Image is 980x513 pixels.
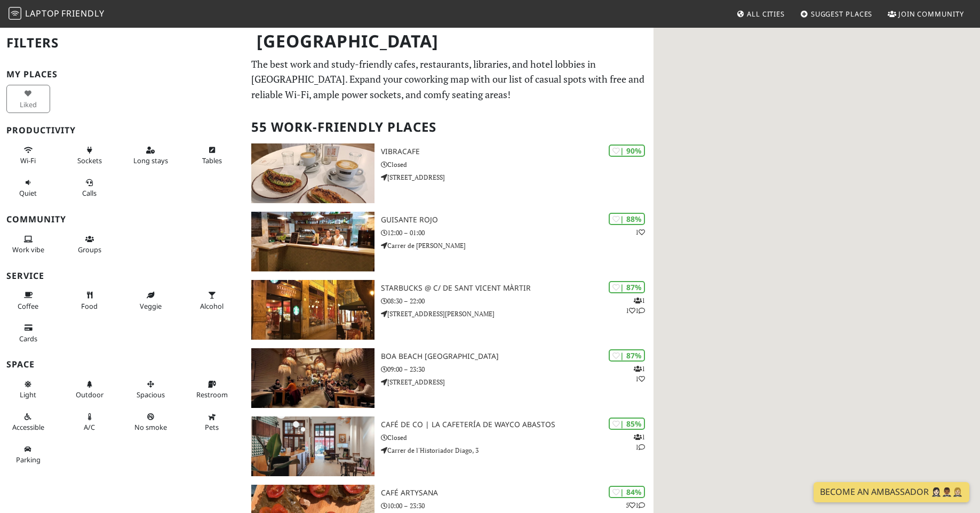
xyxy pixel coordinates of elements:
span: All Cities [747,9,785,19]
span: Accessible [12,422,44,432]
span: Video/audio calls [82,188,97,198]
button: Light [6,375,50,404]
p: Closed [381,159,653,170]
h2: 55 Work-Friendly Places [251,111,647,143]
span: Alcohol [200,301,224,311]
h3: Starbucks @ C/ de Sant Vicent Màrtir [381,284,653,293]
button: A/C [68,408,111,436]
img: LaptopFriendly [9,7,21,20]
div: | 87% [609,349,645,362]
a: Join Community [883,4,968,23]
button: Calls [68,174,111,202]
p: 12:00 – 01:00 [381,228,653,238]
p: 1 1 [634,432,645,452]
span: Power sockets [77,156,102,165]
div: | 87% [609,281,645,293]
h3: Vibracafe [381,147,653,156]
a: Starbucks @ C/ de Sant Vicent Màrtir | 87% 111 Starbucks @ C/ de Sant Vicent Màrtir 08:30 – 22:00... [245,280,653,340]
button: Alcohol [190,286,234,315]
span: Air conditioned [84,422,95,432]
h3: Space [6,359,238,370]
p: 1 [635,227,645,237]
span: Stable Wi-Fi [20,156,36,165]
span: Smoke free [134,422,167,432]
p: [STREET_ADDRESS][PERSON_NAME] [381,309,653,319]
h3: Boa Beach [GEOGRAPHIC_DATA] [381,352,653,361]
button: Coffee [6,286,50,315]
button: Restroom [190,375,234,404]
span: Spacious [137,390,165,399]
span: Veggie [140,301,162,311]
a: LaptopFriendly LaptopFriendly [9,5,105,23]
button: Parking [6,440,50,469]
p: [STREET_ADDRESS] [381,377,653,387]
span: Restroom [196,390,228,399]
button: Veggie [129,286,173,315]
span: Laptop [25,7,60,19]
h3: Productivity [6,125,238,135]
button: Pets [190,408,234,436]
span: Work-friendly tables [202,156,222,165]
h3: Guisante Rojo [381,215,653,225]
button: Work vibe [6,230,50,259]
span: Group tables [78,245,101,254]
img: Boa Beach València [251,348,375,408]
span: Friendly [61,7,104,19]
div: | 90% [609,145,645,157]
p: 09:00 – 23:30 [381,364,653,374]
p: The best work and study-friendly cafes, restaurants, libraries, and hotel lobbies in [GEOGRAPHIC_... [251,57,647,102]
p: Closed [381,432,653,443]
div: | 84% [609,486,645,498]
span: Suggest Places [811,9,873,19]
div: | 85% [609,418,645,430]
h3: Café de CO | La cafetería de Wayco Abastos [381,420,653,429]
h1: [GEOGRAPHIC_DATA] [248,27,651,56]
img: Guisante Rojo [251,212,375,271]
button: Spacious [129,375,173,404]
p: 5 1 [626,500,645,510]
a: Become an Ambassador 🤵🏻‍♀️🤵🏾‍♂️🤵🏼‍♀️ [814,482,969,502]
img: Starbucks @ C/ de Sant Vicent Màrtir [251,280,375,340]
h3: Café ArtySana [381,488,653,498]
p: 1 1 [634,364,645,384]
span: Long stays [133,156,168,165]
h2: Filters [6,27,238,59]
p: Carrer de l'Historiador Diago, 3 [381,445,653,455]
span: People working [12,245,44,254]
h3: Service [6,271,238,281]
p: 1 1 1 [626,295,645,316]
span: Outdoor area [76,390,103,399]
p: Carrer de [PERSON_NAME] [381,241,653,251]
button: No smoke [129,408,173,436]
span: Join Community [898,9,964,19]
button: Accessible [6,408,50,436]
button: Quiet [6,174,50,202]
a: Boa Beach València | 87% 11 Boa Beach [GEOGRAPHIC_DATA] 09:00 – 23:30 [STREET_ADDRESS] [245,348,653,408]
button: Long stays [129,141,173,170]
span: Pet friendly [205,422,219,432]
button: Groups [68,230,111,259]
a: Guisante Rojo | 88% 1 Guisante Rojo 12:00 – 01:00 Carrer de [PERSON_NAME] [245,212,653,271]
p: 10:00 – 23:30 [381,501,653,511]
div: | 88% [609,213,645,225]
p: [STREET_ADDRESS] [381,172,653,182]
span: Food [81,301,98,311]
span: Parking [16,455,41,464]
span: Coffee [18,301,38,311]
button: Sockets [68,141,111,170]
button: Wi-Fi [6,141,50,170]
h3: My Places [6,69,238,79]
button: Tables [190,141,234,170]
a: All Cities [732,4,789,23]
span: Natural light [20,390,36,399]
span: Quiet [19,188,37,198]
img: Café de CO | La cafetería de Wayco Abastos [251,416,375,476]
button: Cards [6,319,50,347]
a: Vibracafe | 90% Vibracafe Closed [STREET_ADDRESS] [245,143,653,203]
a: Suggest Places [796,4,877,23]
button: Food [68,286,111,315]
img: Vibracafe [251,143,375,203]
a: Café de CO | La cafetería de Wayco Abastos | 85% 11 Café de CO | La cafetería de Wayco Abastos Cl... [245,416,653,476]
span: Credit cards [19,334,37,343]
p: 08:30 – 22:00 [381,296,653,306]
